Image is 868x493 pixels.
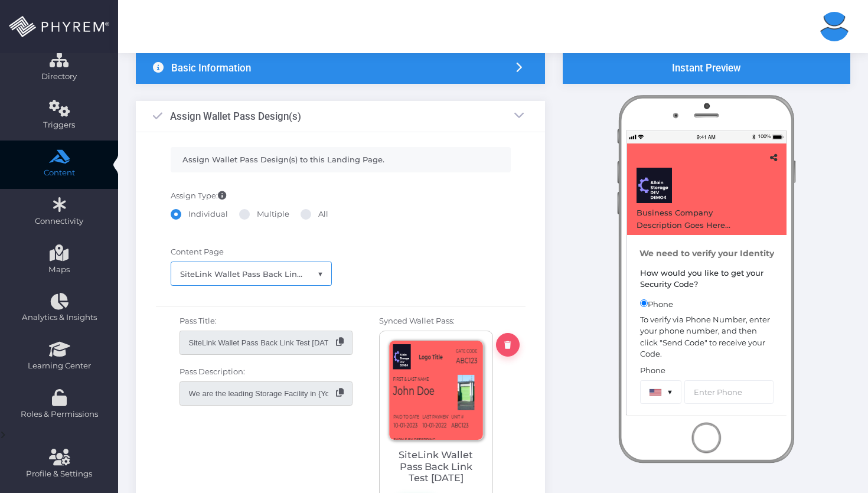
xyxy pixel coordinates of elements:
label: Synced Wallet Pass: [379,315,455,327]
span: Connectivity [8,216,110,227]
label: Pass Title: [180,315,217,327]
span: Content [8,167,110,179]
h5: SiteLink Wallet Pass Back Link Test [DATE] [389,449,484,484]
span: SiteLink Wallet Pass Back Link Test 1-30-2024 [171,262,331,285]
div: Assign Wallet Pass Design(s) to this Landing Page. [171,147,511,173]
i: This field is Dynamic, therefore you may not edit this. Click to Copy to Clipboard. [336,338,344,346]
span: Profile & Settings [26,468,92,480]
span: SiteLink Wallet Pass Back Link Test 1-30-2024 [171,262,332,285]
span: Triggers [8,119,110,131]
span: Directory [8,71,110,83]
span: Learning Center [8,360,110,372]
h3: Assign Wallet Pass Design(s) [170,110,301,122]
span: Maps [48,264,70,276]
h3: Instant Preview [672,62,741,74]
label: Assign Type: [171,190,226,202]
label: Multiple [239,208,289,220]
h3: Basic Information [171,62,251,74]
span: Roles & Permissions [8,409,110,420]
label: Pass Description: [180,366,245,378]
input: This field is Dynamic, therefore you may not edit this. Click to Copy to Clipboard. [180,331,353,354]
a: Remove [496,333,520,357]
label: Individual [171,208,228,220]
i: This field is Dynamic, therefore you may not edit this. Click to Copy to Clipboard. [336,388,344,397]
span: Analytics & Insights [8,312,110,324]
input: This field is Dynamic, therefore you may not edit this. Click to Copy to Clipboard. [180,381,353,405]
label: Content Page [171,246,224,258]
label: All [301,208,328,220]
